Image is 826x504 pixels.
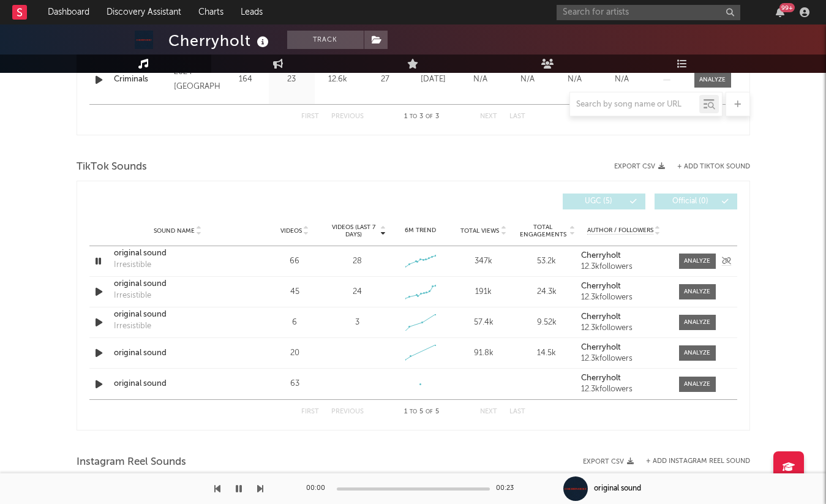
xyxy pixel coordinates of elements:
button: UGC(5) [563,194,645,209]
button: + Add TikTok Sound [677,164,750,170]
div: N/A [554,73,595,86]
button: 99+ [776,7,784,17]
a: original sound [114,378,242,390]
a: Cherryholt [581,374,666,383]
div: 12.6k [318,73,358,86]
div: 24 [353,286,362,298]
button: Export CSV [614,163,665,170]
input: Search by song name or URL [570,100,699,110]
button: Previous [331,408,364,415]
a: original sound [114,347,242,359]
div: 66 [266,255,323,268]
strong: Cherryholt [581,282,621,290]
span: Videos [280,227,302,235]
div: 00:00 [306,481,331,496]
button: Next [480,113,497,120]
div: 00:23 [496,481,520,496]
div: 20 [266,347,323,359]
span: of [426,409,433,415]
div: 164 [226,73,266,86]
div: 91.8k [455,347,512,359]
strong: Cherryholt [581,374,621,382]
a: Cherryholt [581,344,666,352]
strong: Cherryholt [581,344,621,352]
strong: Cherryholt [581,313,621,321]
div: N/A [460,73,501,86]
div: 12.3k followers [581,263,666,271]
a: original sound [114,247,242,260]
div: N/A [601,73,642,86]
a: original sound [114,278,242,290]
div: 53.2k [518,255,575,268]
div: + Add Instagram Reel Sound [634,458,750,465]
button: First [301,408,319,415]
div: 12.3k followers [581,355,666,363]
div: 14.5k [518,347,575,359]
div: 9.52k [518,317,575,329]
a: Cherryholt [581,313,666,322]
strong: Cherryholt [581,252,621,260]
div: 12.3k followers [581,385,666,394]
span: UGC ( 5 ) [571,198,627,205]
div: 28 [353,255,362,268]
div: original sound [594,483,641,494]
span: Total Views [460,227,499,235]
div: Irresistible [114,320,151,333]
span: Instagram Reel Sounds [77,455,186,470]
button: First [301,113,319,120]
button: Last [509,113,525,120]
div: Irresistible [114,290,151,302]
span: Author / Followers [587,227,653,235]
button: + Add TikTok Sound [665,164,750,170]
a: Cherryholt [581,252,666,260]
input: Search for artists [557,5,740,20]
div: Irresistible [114,259,151,271]
div: 3 [355,317,359,329]
a: Cherryholt [581,282,666,291]
button: Previous [331,113,364,120]
div: 63 [266,378,323,390]
button: Official(0) [655,194,737,209]
div: 6 [266,317,323,329]
a: Criminals [114,73,168,86]
span: to [410,114,417,119]
span: TikTok Sounds [77,160,147,175]
div: 24.3k [518,286,575,298]
span: Total Engagements [518,224,568,238]
div: 12.3k followers [581,293,666,302]
div: 1 5 5 [388,405,456,419]
div: 347k [455,255,512,268]
div: 1 3 3 [388,110,456,124]
button: Export CSV [583,458,634,465]
div: 23 [272,73,312,86]
span: Sound Name [154,227,195,235]
div: 57.4k [455,317,512,329]
span: of [426,114,433,119]
span: Official ( 0 ) [663,198,719,205]
div: 27 [364,73,407,86]
button: Last [509,408,525,415]
div: Cherryholt [168,31,272,51]
div: [DATE] [413,73,454,86]
button: Next [480,408,497,415]
div: 45 [266,286,323,298]
div: N/A [507,73,548,86]
span: Videos (last 7 days) [329,224,378,238]
div: 99 + [779,3,795,12]
div: 191k [455,286,512,298]
div: 6M Trend [392,226,449,235]
div: 12.3k followers [581,324,666,333]
div: 2024 [GEOGRAPHIC_DATA] [174,65,219,94]
span: to [410,409,417,415]
button: + Add Instagram Reel Sound [646,458,750,465]
button: Track [287,31,364,49]
a: original sound [114,309,242,321]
